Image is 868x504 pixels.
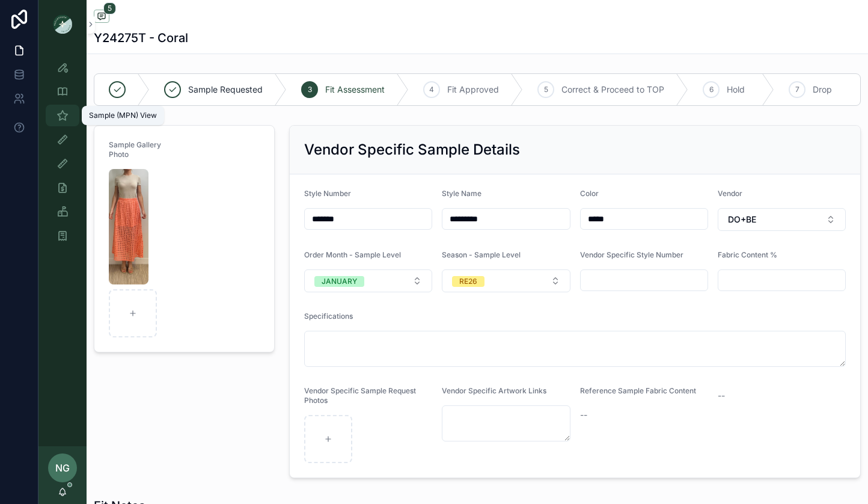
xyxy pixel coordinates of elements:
[580,409,587,421] span: --
[709,85,714,94] span: 6
[580,386,696,395] span: Reference Sample Fabric Content
[308,85,312,94] span: 3
[442,189,481,198] span: Style Name
[53,14,72,34] img: App logo
[38,48,87,262] div: scrollable content
[188,84,263,96] span: Sample Requested
[325,84,385,96] span: Fit Assessment
[795,85,799,94] span: 7
[109,169,148,284] img: Screenshot-2025-08-20-at-9.46.57-AM.png
[442,269,570,292] button: Select Button
[727,84,745,96] span: Hold
[94,29,188,46] h1: Y24275T - Coral
[442,250,521,259] span: Season - Sample Level
[718,189,742,198] span: Vendor
[322,276,357,287] div: JANUARY
[728,214,756,226] span: DO+BE
[94,10,109,25] button: 5
[304,312,353,321] span: Specifications
[304,269,432,292] button: Select Button
[55,461,70,475] span: NG
[304,140,520,159] h2: Vendor Specific Sample Details
[103,2,116,14] span: 5
[813,84,832,96] span: Drop
[580,189,599,198] span: Color
[718,250,777,259] span: Fabric Content %
[459,276,477,287] div: RE26
[544,85,548,94] span: 5
[442,386,546,395] span: Vendor Specific Artwork Links
[89,111,157,120] div: Sample (MPN) View
[304,189,351,198] span: Style Number
[580,250,683,259] span: Vendor Specific Style Number
[718,208,846,231] button: Select Button
[447,84,499,96] span: Fit Approved
[561,84,664,96] span: Correct & Proceed to TOP
[718,390,725,402] span: --
[304,250,401,259] span: Order Month - Sample Level
[429,85,434,94] span: 4
[304,386,416,405] span: Vendor Specific Sample Request Photos
[109,140,161,159] span: Sample Gallery Photo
